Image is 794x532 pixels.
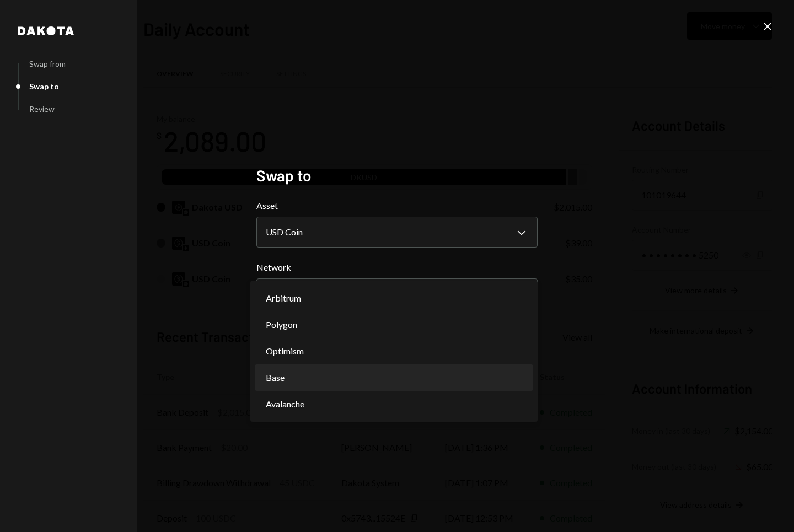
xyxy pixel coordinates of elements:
button: Network [256,278,538,309]
div: Swap from [29,59,66,68]
label: Asset [256,199,538,212]
h2: Swap to [256,165,538,186]
span: Arbitrum [266,292,301,305]
span: Polygon [266,318,297,331]
span: Base [266,371,285,384]
button: Asset [256,217,538,248]
div: Swap to [29,82,59,91]
span: Optimism [266,345,304,358]
span: Avalanche [266,397,304,411]
label: Network [256,261,538,274]
div: Review [29,104,55,114]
